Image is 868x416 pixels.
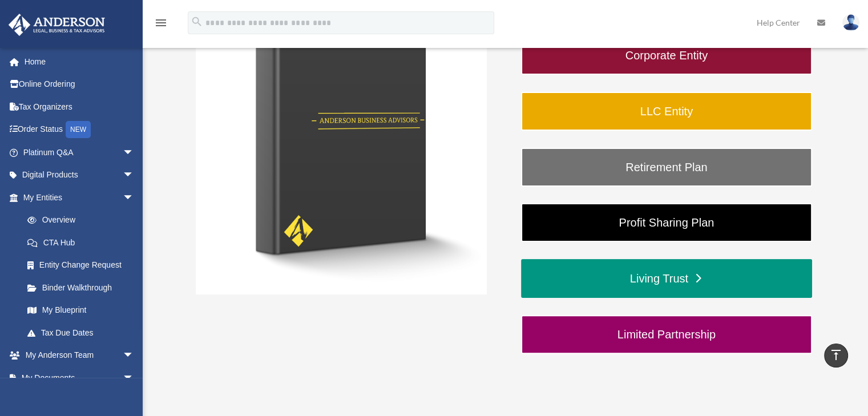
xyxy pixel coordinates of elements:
[521,203,812,242] a: Profit Sharing Plan
[123,344,146,367] span: arrow_drop_down
[824,344,848,367] a: vertical_align_top
[66,121,91,138] div: NEW
[521,36,812,75] a: Corporate Entity
[8,366,151,389] a: My Documentsarrow_drop_down
[8,344,151,367] a: My Anderson Teamarrow_drop_down
[8,164,151,187] a: Digital Productsarrow_drop_down
[521,92,812,131] a: LLC Entity
[154,16,168,30] i: menu
[16,254,151,277] a: Entity Change Request
[8,186,151,209] a: My Entitiesarrow_drop_down
[16,276,146,299] a: Binder Walkthrough
[123,186,146,209] span: arrow_drop_down
[521,315,812,354] a: Limited Partnership
[16,231,151,254] a: CTA Hub
[8,50,151,73] a: Home
[8,95,151,118] a: Tax Organizers
[191,15,203,28] i: search
[521,148,812,187] a: Retirement Plan
[521,259,812,298] a: Living Trust
[123,141,146,164] span: arrow_drop_down
[8,118,151,142] a: Order StatusNEW
[16,299,151,322] a: My Blueprint
[16,209,151,232] a: Overview
[5,14,108,36] img: Anderson Advisors Platinum Portal
[154,20,168,30] a: menu
[8,73,151,96] a: Online Ordering
[123,164,146,187] span: arrow_drop_down
[123,366,146,390] span: arrow_drop_down
[829,348,843,362] i: vertical_align_top
[16,321,151,344] a: Tax Due Dates
[8,141,151,164] a: Platinum Q&Aarrow_drop_down
[842,14,859,31] img: User Pic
